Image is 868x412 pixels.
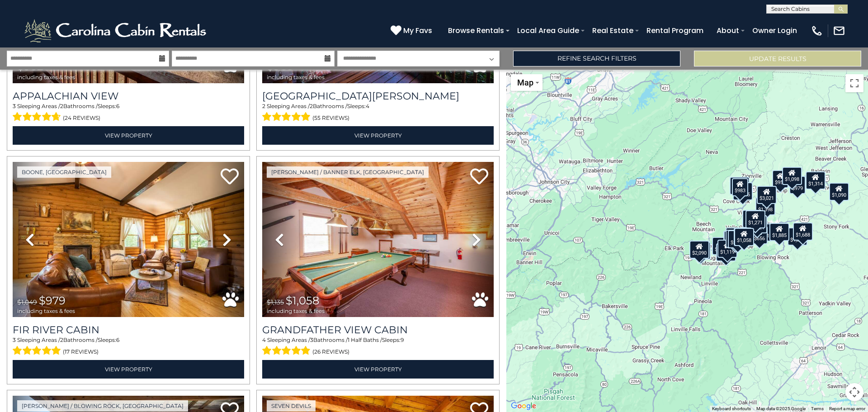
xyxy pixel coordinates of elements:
button: Update Results [694,51,861,66]
span: Map [517,78,533,87]
div: $3,021 [757,185,777,204]
div: $1,433 [691,241,711,259]
div: $1,885 [769,223,789,241]
img: phone-regular-white.png [811,24,823,37]
img: Google [509,400,538,412]
span: 2 [310,103,313,109]
a: About [712,23,744,38]
div: $1,119 [717,239,737,257]
span: 6 [116,103,119,109]
img: mail-regular-white.png [833,24,845,37]
div: $1,090 [829,182,849,200]
a: View Property [13,360,244,379]
div: $1,098 [782,167,802,185]
div: Sleeping Areas / Bathrooms / Sleeps: [13,102,244,124]
a: Refine Search Filters [513,51,680,66]
a: [PERSON_NAME] / Blowing Rock, [GEOGRAPHIC_DATA] [17,400,188,412]
div: $1,758 [726,227,745,245]
a: Seven Devils [267,400,316,412]
a: Terms [811,406,824,411]
div: Sleeping Areas / Bathrooms / Sleeps: [262,102,494,124]
a: My Favs [391,25,434,37]
span: (55 reviews) [312,112,349,124]
div: $1,121 [747,215,767,233]
span: 4 [262,336,266,343]
a: Add to favorites [221,167,239,187]
span: Map data ©2025 Google [756,406,806,411]
div: $656 [751,226,768,244]
a: [GEOGRAPHIC_DATA][PERSON_NAME] [262,90,494,102]
h3: Mountain Meadows [262,90,494,102]
div: $1,031 [730,176,750,194]
span: 3 [13,103,16,109]
button: Toggle fullscreen view [845,74,863,92]
a: Browse Rentals [443,23,509,38]
span: My Favs [403,25,432,36]
a: Appalachian View [13,90,244,102]
div: $1,076 [716,243,736,261]
div: $983 [732,178,748,196]
div: $952 [772,170,788,188]
a: Local Area Guide [513,23,584,38]
span: 3 [310,336,313,343]
div: $1,364 [742,209,762,227]
a: Report a map error [829,406,865,411]
a: Add to favorites [470,167,488,187]
a: [PERSON_NAME] / Banner Elk, [GEOGRAPHIC_DATA] [267,166,429,178]
span: including taxes & fees [267,74,325,80]
span: including taxes & fees [17,308,75,314]
button: Keyboard shortcuts [712,406,751,412]
div: $979 [789,175,806,194]
span: $1,049 [17,298,37,306]
a: View Property [13,126,244,145]
span: (24 reviews) [63,112,100,124]
div: $1,556 [728,230,748,248]
a: Rental Program [642,23,708,38]
span: (26 reviews) [312,346,349,358]
div: $1,349 [788,227,807,245]
a: Boone, [GEOGRAPHIC_DATA] [17,166,111,178]
a: Grandfather View Cabin [262,324,494,336]
div: Sleeping Areas / Bathrooms / Sleeps: [13,336,244,358]
div: $1,314 [806,171,826,189]
span: including taxes & fees [17,74,75,80]
span: $1,058 [286,294,319,307]
span: 4 [366,103,369,109]
a: View Property [262,360,494,379]
div: Sleeping Areas / Bathrooms / Sleeps: [262,336,494,358]
span: including taxes & fees [267,308,325,314]
div: $2,090 [689,241,709,259]
div: $1,175 [733,182,753,200]
div: $1,688 [793,222,813,240]
span: 2 [262,103,265,109]
a: Owner Login [748,23,802,38]
span: 6 [116,336,119,343]
a: Fir River Cabin [13,324,244,336]
img: thumbnail_166647482.jpeg [13,162,244,317]
span: (17 reviews) [63,346,99,358]
div: $1,058 [734,227,754,246]
div: $1,235 [726,229,745,247]
img: thumbnail_163274719.jpeg [262,162,494,317]
span: 2 [60,103,63,109]
span: 9 [401,336,404,343]
button: Change map style [511,74,542,91]
span: 1 Half Baths / [348,336,382,343]
a: Real Estate [588,23,638,38]
div: $1,271 [745,210,765,228]
button: Map camera controls [845,383,863,401]
div: $2,124 [712,237,732,255]
a: Open this area in Google Maps (opens a new window) [509,400,538,412]
span: 2 [60,336,63,343]
div: $1,398 [755,197,775,215]
span: 3 [13,336,16,343]
span: $1,135 [267,298,284,306]
a: View Property [262,126,494,145]
span: $979 [39,294,66,307]
img: White-1-2.png [23,17,210,44]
